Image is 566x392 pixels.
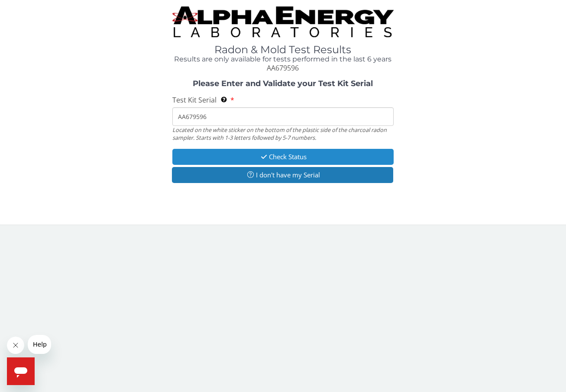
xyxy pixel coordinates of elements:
button: Check Status [172,149,394,165]
h4: Results are only available for tests performed in the last 6 years [172,55,394,63]
div: Located on the white sticker on the bottom of the plastic side of the charcoal radon sampler. Sta... [172,126,394,142]
span: Test Kit Serial [172,95,217,105]
h1: Radon & Mold Test Results [172,44,394,55]
iframe: Message from company [28,335,51,354]
span: AA679596 [267,63,299,73]
strong: Please Enter and Validate your Test Kit Serial [193,79,373,88]
iframe: Close message [7,337,24,354]
img: TightCrop.jpg [172,6,394,37]
button: I don't have my Serial [172,167,393,183]
iframe: Button to launch messaging window [7,357,35,385]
